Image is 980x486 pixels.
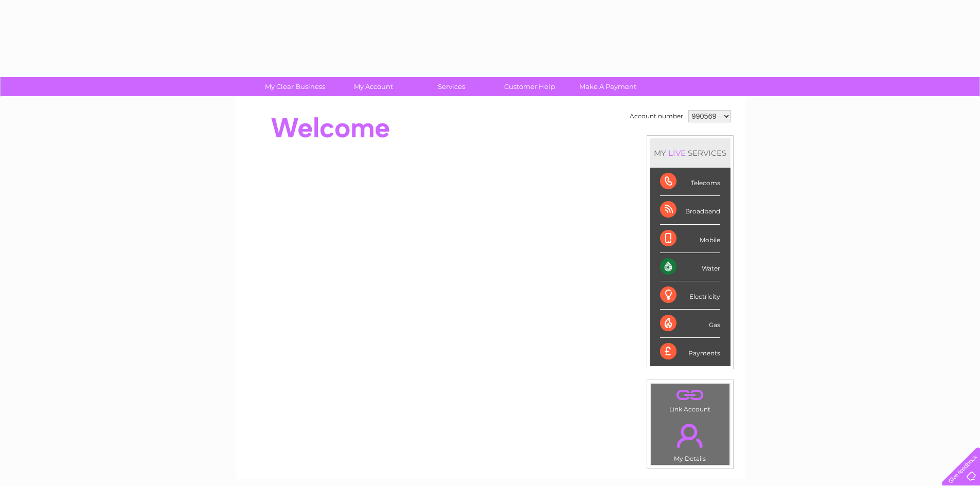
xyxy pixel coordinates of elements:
[660,310,720,338] div: Gas
[660,338,720,366] div: Payments
[650,138,730,168] div: MY SERVICES
[653,386,727,404] a: .
[666,148,688,158] div: LIVE
[660,253,720,281] div: Water
[660,168,720,196] div: Telecoms
[650,383,730,416] td: Link Account
[650,415,730,465] td: My Details
[565,77,650,96] a: Make A Payment
[409,77,494,96] a: Services
[487,77,572,96] a: Customer Help
[331,77,416,96] a: My Account
[660,196,720,224] div: Broadband
[253,77,337,96] a: My Clear Business
[653,418,727,454] a: .
[627,107,686,125] td: Account number
[660,225,720,253] div: Mobile
[660,281,720,310] div: Electricity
